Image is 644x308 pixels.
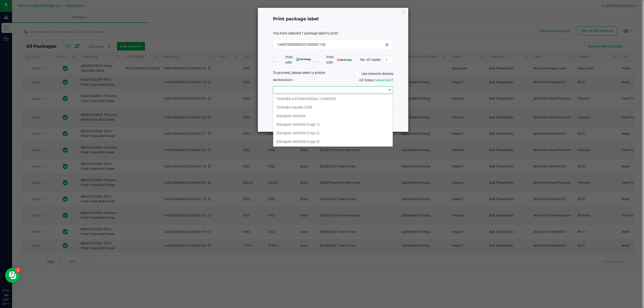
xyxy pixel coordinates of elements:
iframe: Resource center unread badge [15,267,21,273]
li: ZDesigner GK420d [273,112,393,120]
span: Connected [374,78,390,82]
h4: Print package label [273,16,393,22]
li: TOSHIBA e-STUDIO3005AC-12040205 [273,95,393,103]
span: Print with [285,55,311,65]
span: 1A4070300000321000001142 [277,42,326,47]
iframe: Resource center [5,268,20,283]
span: Print with [326,55,352,65]
li: ZDesigner GK420d (Copy 2) [273,129,393,137]
span: QZ Status: [359,78,393,82]
li: TOSHIBA eStudio 2505 [273,103,393,112]
span: You have selected 1 package label to print [273,31,338,35]
img: mark_magic_cybra.png [296,57,311,61]
span: No. of copies [360,57,381,61]
li: ZDesigner GK420d (Copy 1) [273,120,393,129]
img: bartender.png [337,59,352,61]
label: Use network devices [355,71,393,76]
span: Send to: [273,78,293,82]
div: To proceed, please select a printer. [269,70,397,78]
span: label(s) [280,78,290,82]
li: ZDesigner GK420d (Copy 3) [273,137,393,146]
div: : [273,31,393,36]
div: Select a label template. [269,98,397,103]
